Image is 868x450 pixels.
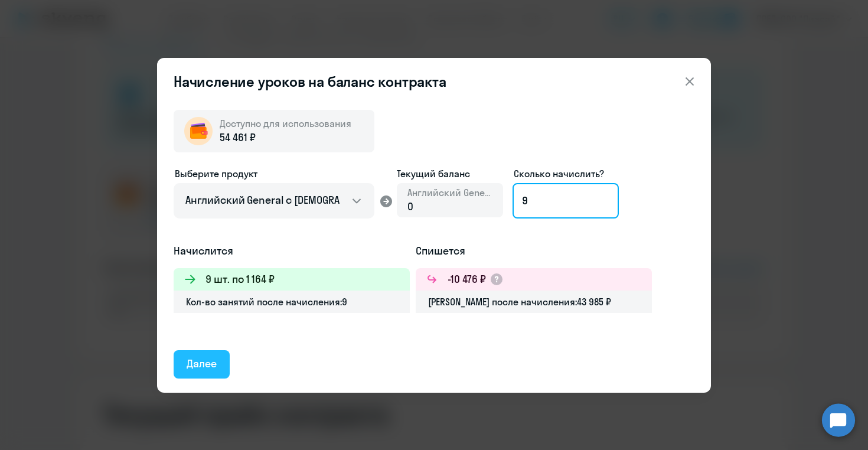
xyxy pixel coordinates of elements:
[514,168,604,180] span: Сколько начислить?
[157,72,711,91] header: Начисление уроков на баланс контракта
[205,272,275,287] h3: 9 шт. по 1 164 ₽
[220,118,351,129] span: Доступно для использования
[407,200,413,213] span: 0
[397,167,503,181] span: Текущий баланс
[416,243,652,259] h5: Спишется
[184,117,213,145] img: wallet-circle.png
[416,291,652,313] div: [PERSON_NAME] после начисления: 43 985 ₽
[174,350,230,379] button: Далее
[220,130,256,145] span: 54 461 ₽
[174,291,410,313] div: Кол-во занятий после начисления: 9
[448,272,486,287] h3: -10 476 ₽
[174,243,410,259] h5: Начислится
[187,356,217,371] div: Далее
[407,186,492,199] span: Английский General
[175,168,257,180] span: Выберите продукт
